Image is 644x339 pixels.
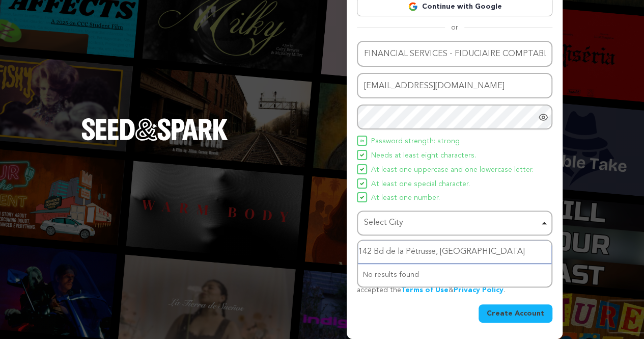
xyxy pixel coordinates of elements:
[358,264,551,286] div: No results found
[408,2,418,12] img: Google logo
[371,150,476,162] span: Needs at least eight characters.
[371,192,440,204] span: At least one number.
[538,112,548,122] a: Show password as plain text. Warning: this will display your password on the screen.
[360,195,364,199] img: Seed&Spark Icon
[81,118,228,161] a: Seed&Spark Homepage
[371,178,470,191] span: At least one special character.
[371,164,534,176] span: At least one uppercase and one lowercase letter.
[360,181,364,186] img: Seed&Spark Icon
[360,139,364,143] img: Seed&Spark Icon
[479,304,552,323] button: Create Account
[357,41,552,67] input: Name
[360,167,364,171] img: Seed&Spark Icon
[360,153,364,157] img: Seed&Spark Icon
[81,118,228,141] img: Seed&Spark Logo
[357,73,552,99] input: Email address
[445,22,464,33] span: or
[454,286,503,294] a: Privacy Policy
[358,241,551,264] input: Select City
[364,216,539,230] div: Select City
[371,136,460,148] span: Password strength: strong
[401,286,449,294] a: Terms of Use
